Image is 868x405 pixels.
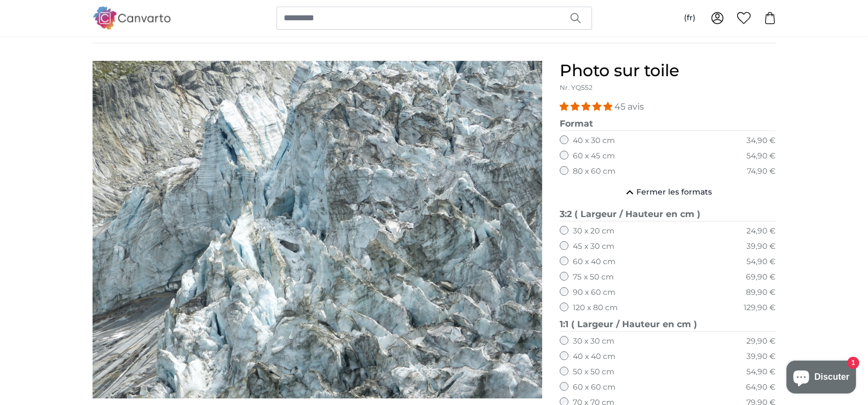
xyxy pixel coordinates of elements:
[747,166,775,177] div: 74,90 €
[746,151,775,162] div: 54,90 €
[573,241,614,252] label: 45 x 30 cm
[573,303,618,313] label: 120 x 80 cm
[746,336,775,347] div: 29,90 €
[560,208,776,221] legend: 3:2 ( Largeur / Hauteur en cm )
[93,61,542,398] img: personalised-canvas-print
[636,187,712,198] span: Fermer les formats
[573,382,616,393] label: 60 x 60 cm
[93,7,171,29] img: Canvarto
[573,226,614,237] label: 30 x 20 cm
[573,135,615,146] label: 40 x 30 cm
[746,241,775,252] div: 39,90 €
[746,367,775,378] div: 54,90 €
[746,382,775,393] div: 64,90 €
[560,61,776,81] h1: Photo sur toile
[746,351,775,362] div: 39,90 €
[614,101,644,112] span: 45 avis
[560,318,776,332] legend: 1:1 ( Largeur / Hauteur en cm )
[746,256,775,267] div: 54,90 €
[560,117,776,131] legend: Format
[560,181,776,203] button: Fermer les formats
[93,61,542,398] div: 1 of 1
[746,272,775,283] div: 69,90 €
[573,367,614,378] label: 50 x 50 cm
[573,166,616,177] label: 80 x 60 cm
[573,336,614,347] label: 30 x 30 cm
[783,361,859,396] inbox-online-store-chat: Chat de la boutique en ligne Shopify
[573,151,615,162] label: 60 x 45 cm
[746,226,775,237] div: 24,90 €
[573,256,616,267] label: 60 x 40 cm
[746,287,775,298] div: 89,90 €
[746,135,775,146] div: 34,90 €
[560,83,593,92] span: Nr. YQ552
[573,287,616,298] label: 90 x 60 cm
[560,101,614,112] span: 4.93 stars
[573,351,616,362] label: 40 x 40 cm
[744,303,775,313] div: 129,90 €
[675,8,704,28] button: (fr)
[573,272,614,283] label: 75 x 50 cm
